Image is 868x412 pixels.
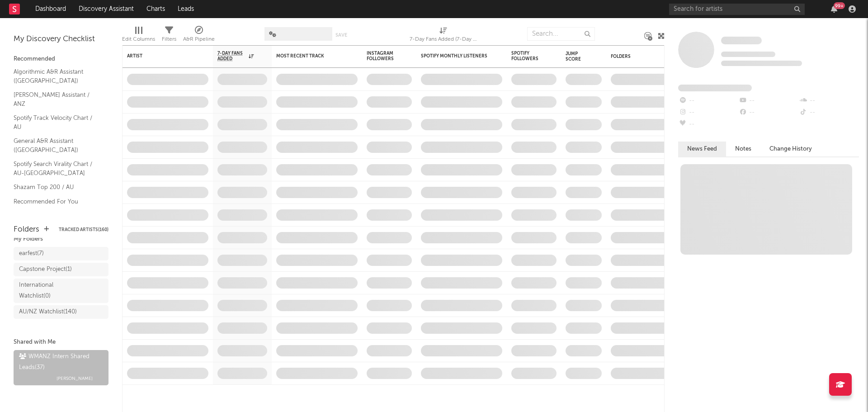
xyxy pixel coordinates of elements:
[14,337,108,348] div: Shared with Me
[678,107,738,118] div: --
[217,51,246,62] span: 7-Day Fans Added
[738,107,798,118] div: --
[14,305,108,319] a: AU/NZ Watchlist(140)
[721,61,802,66] span: 0 fans last week
[799,95,859,107] div: --
[14,224,39,235] div: Folders
[57,373,93,384] span: [PERSON_NAME]
[14,279,108,303] a: International Watchlist(0)
[19,351,101,373] div: WMANZ Intern Shared Leads ( 37 )
[122,23,155,49] div: Edit Columns
[183,23,215,49] div: A&R Pipeline
[14,234,108,245] div: My Folders
[678,95,738,107] div: --
[19,307,77,317] div: AU/NZ Watchlist ( 140 )
[122,34,155,45] div: Edit Columns
[14,197,99,207] a: Recommended For You
[566,51,588,62] div: Jump Score
[14,350,108,385] a: WMANZ Intern Shared Leads(37)[PERSON_NAME]
[738,95,798,107] div: --
[831,5,837,13] button: 99+
[669,4,805,15] input: Search for artists
[14,67,99,85] a: Algorithmic A&R Assistant ([GEOGRAPHIC_DATA])
[760,142,821,156] button: Change History
[335,33,347,38] button: Save
[14,247,108,260] a: earfest(7)
[127,53,195,59] div: Artist
[19,248,44,259] div: earfest ( 7 )
[421,53,489,59] div: Spotify Monthly Listeners
[721,36,762,45] a: Some Artist
[14,263,108,276] a: Capstone Project(1)
[721,52,775,57] span: Tracking Since: [DATE]
[410,23,477,49] div: 7-Day Fans Added (7-Day Fans Added)
[162,23,176,49] div: Filters
[799,107,859,118] div: --
[14,182,99,192] a: Shazam Top 200 / AU
[276,53,344,59] div: Most Recent Track
[367,51,398,62] div: Instagram Followers
[59,227,108,232] button: Tracked Artists(160)
[678,118,738,130] div: --
[721,37,762,44] span: Some Artist
[834,2,845,9] div: 99 +
[14,90,99,109] a: [PERSON_NAME] Assistant / ANZ
[14,34,108,45] div: My Discovery Checklist
[14,159,99,178] a: Spotify Search Virality Chart / AU-[GEOGRAPHIC_DATA]
[19,280,83,302] div: International Watchlist ( 0 )
[14,113,99,132] a: Spotify Track Velocity Chart / AU
[527,27,595,41] input: Search...
[511,51,543,62] div: Spotify Followers
[19,264,72,275] div: Capstone Project ( 1 )
[14,136,99,155] a: General A&R Assistant ([GEOGRAPHIC_DATA])
[726,142,760,156] button: Notes
[183,34,215,45] div: A&R Pipeline
[611,54,679,59] div: Folders
[678,142,726,156] button: News Feed
[410,34,477,45] div: 7-Day Fans Added (7-Day Fans Added)
[678,85,752,91] span: Fans Added by Platform
[162,34,176,45] div: Filters
[14,54,108,65] div: Recommended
